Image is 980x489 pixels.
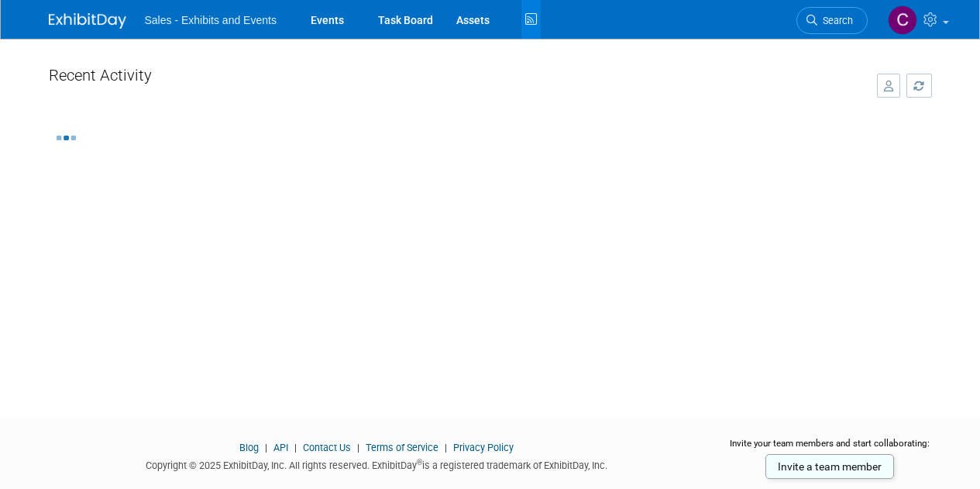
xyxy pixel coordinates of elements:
[291,442,301,453] span: |
[888,5,917,35] img: Christine Lurz
[145,14,277,26] span: Sales - Exhibits and Events
[765,454,894,479] a: Invite a team member
[49,455,706,473] div: Copyright © 2025 ExhibitDay, Inc. All rights reserved. ExhibitDay is a registered trademark of Ex...
[353,442,363,453] span: |
[441,442,451,453] span: |
[273,442,288,453] a: API
[57,136,76,140] img: loading...
[728,437,932,460] div: Invite your team members and start collaborating:
[239,442,259,453] a: Blog
[817,15,853,26] span: Search
[49,13,126,29] img: ExhibitDay
[49,58,861,99] div: Recent Activity
[366,442,438,453] a: Terms of Service
[796,7,868,34] a: Search
[453,442,514,453] a: Privacy Policy
[261,442,271,453] span: |
[303,442,351,453] a: Contact Us
[417,458,422,467] sup: ®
